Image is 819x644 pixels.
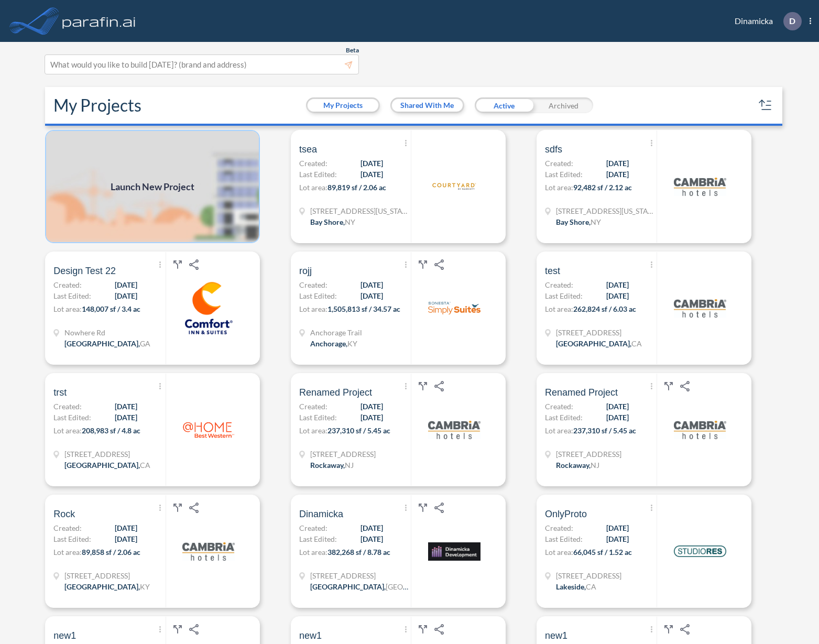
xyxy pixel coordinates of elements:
span: Created: [545,279,573,290]
span: Rock [53,508,75,520]
span: Created: [299,158,327,169]
span: Bay Shore , [556,217,591,226]
span: Last Edited: [299,412,337,423]
span: rojj [299,265,312,277]
span: [GEOGRAPHIC_DATA] , [64,339,140,348]
span: CA [631,339,642,348]
span: tsea [299,143,317,156]
span: [DATE] [606,401,629,412]
span: NY [591,217,601,226]
div: Archived [534,97,593,113]
span: new1 [299,629,322,642]
span: 148,007 sf / 3.4 ac [82,304,140,313]
span: 1,505,813 sf / 34.57 ac [327,304,400,313]
span: CA [586,582,596,591]
span: 89,858 sf / 2.06 ac [82,548,140,556]
span: new1 [545,629,567,642]
span: [DATE] [361,158,383,169]
span: Created: [299,522,327,533]
span: 4149 Beresford Way [64,449,150,460]
img: logo [428,282,481,334]
span: CA [140,461,150,470]
span: Nowhere Rd [64,327,150,338]
button: My Projects [308,99,378,112]
span: [DATE] [606,279,629,290]
span: 117 Connecticut Ave [310,205,410,216]
span: [GEOGRAPHIC_DATA] [386,582,461,591]
span: Launch New Project [111,180,194,194]
span: 8719 Los Coches Rd [556,570,621,581]
img: logo [182,282,235,334]
span: Lot area: [545,548,573,556]
span: Last Edited: [545,290,583,301]
a: Launch New Project [45,130,260,243]
span: Lakeside , [556,582,586,591]
img: logo [674,403,726,456]
img: logo [428,160,481,213]
div: Sacramento, CA [64,460,150,471]
span: Last Edited: [299,290,337,301]
span: [DATE] [361,169,383,180]
span: 66,045 sf / 1.52 ac [573,548,632,556]
span: Renamed Project [299,386,372,399]
span: 208,983 sf / 4.8 ac [82,426,140,435]
span: NY [345,217,355,226]
span: Beta [346,46,359,54]
span: Created: [545,522,573,533]
span: 12345 Bissonnet St [310,570,410,581]
span: [DATE] [115,533,137,544]
span: Anchorage , [310,339,347,348]
span: [DATE] [115,522,137,533]
img: logo [60,10,138,31]
span: Lot area: [299,548,327,556]
span: [DATE] [361,401,383,412]
p: D [789,16,795,26]
span: Lot area: [53,304,82,313]
span: Created: [53,522,82,533]
span: KY [140,582,150,591]
span: Lot area: [545,183,573,192]
span: Lot area: [53,548,82,556]
span: sdfs [545,143,562,156]
span: 146 New York Ave [556,205,656,216]
span: Last Edited: [53,290,91,301]
span: [GEOGRAPHIC_DATA] , [310,582,386,591]
span: [DATE] [115,279,137,290]
span: 92,482 sf / 2.12 ac [573,183,632,192]
span: [DATE] [115,401,137,412]
div: Active [475,97,534,113]
span: Lot area: [545,426,573,435]
button: Shared With Me [392,99,463,112]
span: [DATE] [606,290,629,301]
span: new1 [53,629,76,642]
img: logo [674,525,726,577]
span: [DATE] [115,412,137,423]
span: 237,310 sf / 5.45 ac [573,426,636,435]
span: Created: [299,279,327,290]
div: Dinamicka [719,12,811,30]
span: Lot area: [299,426,327,435]
span: Created: [545,158,573,169]
img: logo [674,160,726,213]
span: GA [140,339,150,348]
img: logo [674,282,726,334]
span: trst [53,386,67,399]
span: Last Edited: [53,412,91,423]
h2: My Projects [53,95,141,115]
span: Lot area: [53,426,82,435]
span: [DATE] [361,279,383,290]
span: Last Edited: [545,169,583,180]
span: 89,819 sf / 2.06 ac [327,183,386,192]
div: Rockaway, NJ [310,460,354,471]
span: 321 Mt Hope Ave [556,449,621,460]
span: Created: [545,401,573,412]
span: [DATE] [606,533,629,544]
span: 321 Mt Hope Ave [310,449,376,460]
div: Houston, TX [310,581,410,592]
span: 382,268 sf / 8.78 ac [327,548,390,556]
span: [GEOGRAPHIC_DATA] , [64,461,140,470]
img: logo [182,525,235,577]
span: [DATE] [115,290,137,301]
span: [DATE] [606,169,629,180]
span: Last Edited: [299,169,337,180]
